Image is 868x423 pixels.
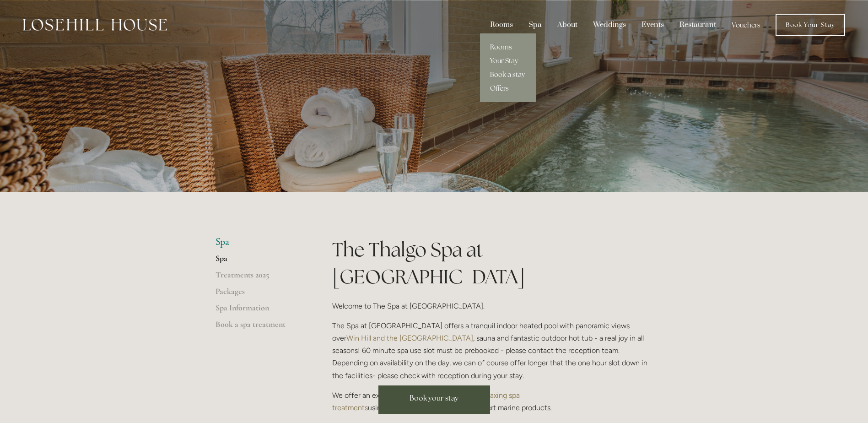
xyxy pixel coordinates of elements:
a: Rooms [480,40,536,54]
h1: The Thalgo Spa at [GEOGRAPHIC_DATA] [332,236,653,290]
p: The Spa at [GEOGRAPHIC_DATA] offers a tranquil indoor heated pool with panoramic views over , sau... [332,320,653,382]
a: Spa [216,253,303,270]
div: Events [635,16,671,33]
div: Spa [522,16,549,33]
a: Spa Information [216,303,303,319]
a: Your Stay [480,54,536,68]
a: Win Hill and the [GEOGRAPHIC_DATA] [346,334,473,342]
div: Rooms [483,16,520,33]
img: Losehill House [23,19,167,31]
a: Book a stay [480,68,536,81]
span: Book your stay [410,393,458,403]
a: Book your stay [378,385,490,414]
a: Packages [216,286,303,303]
p: Welcome to The Spa at [GEOGRAPHIC_DATA]. [332,300,653,312]
div: About [550,16,584,33]
a: Treatments 2025 [216,270,303,286]
a: Vouchers [725,16,767,33]
a: Book Your Stay [776,14,845,36]
li: Spa [216,236,303,248]
a: Book a spa treatment [216,319,303,336]
div: Restaurant [673,16,723,33]
div: Weddings [586,16,633,33]
a: Offers [480,81,536,95]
